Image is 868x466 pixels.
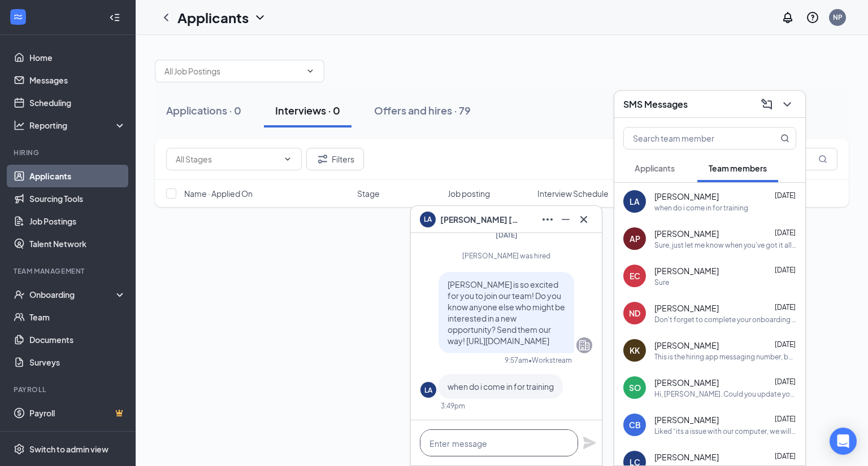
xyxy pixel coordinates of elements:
[448,279,565,346] span: [PERSON_NAME] is so excited for you to join our team! Do you know anyone else who might be intere...
[781,11,795,24] svg: Notifications
[164,65,301,77] input: All Job Postings
[14,443,25,455] svg: Settings
[760,98,774,111] svg: ComposeMessage
[539,210,557,228] button: Ellipses
[159,11,173,24] svg: ChevronLeft
[654,302,719,314] span: [PERSON_NAME]
[575,210,593,228] button: Cross
[316,152,329,166] svg: Filter
[654,315,796,324] div: Don't forget to complete your onboarding paperwork in the link
[496,231,518,239] span: [DATE]
[29,402,126,424] a: PayrollCrown
[775,228,796,237] span: [DATE]
[654,451,719,463] span: [PERSON_NAME]
[654,191,719,202] span: [PERSON_NAME]
[630,233,640,244] div: AP
[440,213,519,226] span: [PERSON_NAME] [PERSON_NAME]
[14,289,25,300] svg: UserCheck
[778,95,796,113] button: ChevronDown
[14,148,124,157] div: Hiring
[654,352,796,362] div: This is the hiring app messaging number, but this is [PERSON_NAME] right now. Did you need someth...
[374,103,471,117] div: Offers and hires · 79
[624,128,758,149] input: Search team member
[775,415,796,423] span: [DATE]
[448,188,490,199] span: Job posting
[424,385,432,395] div: LA
[709,163,767,173] span: Team members
[630,345,640,356] div: KK
[29,120,127,131] div: Reporting
[12,11,24,23] svg: WorkstreamLogo
[283,155,292,164] svg: ChevronDown
[29,69,126,91] a: Messages
[29,187,126,210] a: Sourcing Tools
[775,303,796,311] span: [DATE]
[629,419,641,430] div: CB
[109,12,120,23] svg: Collapse
[654,240,796,250] div: Sure, just let me know when you've got it all figured out.
[14,120,25,131] svg: Analysis
[635,163,675,173] span: Applicants
[654,377,719,388] span: [PERSON_NAME]
[630,270,640,282] div: EC
[29,46,126,69] a: Home
[775,266,796,274] span: [DATE]
[630,196,640,207] div: LA
[306,148,364,170] button: Filter Filters
[629,307,640,319] div: ND
[583,436,596,450] svg: Plane
[29,210,126,232] a: Job Postings
[780,98,794,111] svg: ChevronDown
[420,251,592,261] div: [PERSON_NAME] was hired
[654,389,796,399] div: Hi, [PERSON_NAME]. Could you update your school availability when you get the chance?
[629,382,641,393] div: SO
[253,11,267,24] svg: ChevronDown
[29,91,126,114] a: Scheduling
[448,381,554,392] span: when do i come in for training
[654,340,719,351] span: [PERSON_NAME]
[775,452,796,460] span: [DATE]
[833,12,843,22] div: NP
[29,306,126,328] a: Team
[166,103,241,117] div: Applications · 0
[806,11,819,24] svg: QuestionInfo
[654,427,796,436] div: Liked “its a issue with our computer, we will fix it”
[357,188,380,199] span: Stage
[29,165,126,187] a: Applicants
[275,103,340,117] div: Interviews · 0
[654,203,748,213] div: when do i come in for training
[577,213,591,226] svg: Cross
[654,228,719,239] span: [PERSON_NAME]
[29,289,116,300] div: Onboarding
[775,191,796,200] span: [DATE]
[177,8,249,27] h1: Applicants
[775,377,796,386] span: [DATE]
[578,338,591,352] svg: Company
[441,401,465,411] div: 3:49pm
[623,98,688,111] h3: SMS Messages
[29,351,126,373] a: Surveys
[775,340,796,349] span: [DATE]
[780,134,789,143] svg: MagnifyingGlass
[818,155,827,164] svg: MagnifyingGlass
[505,355,528,365] div: 9:57am
[29,328,126,351] a: Documents
[14,266,124,276] div: Team Management
[830,428,857,455] div: Open Intercom Messenger
[306,67,315,76] svg: ChevronDown
[528,355,572,365] span: • Workstream
[29,443,108,455] div: Switch to admin view
[537,188,609,199] span: Interview Schedule
[654,278,669,287] div: Sure
[184,188,253,199] span: Name · Applied On
[559,213,572,226] svg: Minimize
[557,210,575,228] button: Minimize
[541,213,554,226] svg: Ellipses
[654,265,719,276] span: [PERSON_NAME]
[176,153,279,165] input: All Stages
[758,95,776,113] button: ComposeMessage
[14,385,124,394] div: Payroll
[654,414,719,425] span: [PERSON_NAME]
